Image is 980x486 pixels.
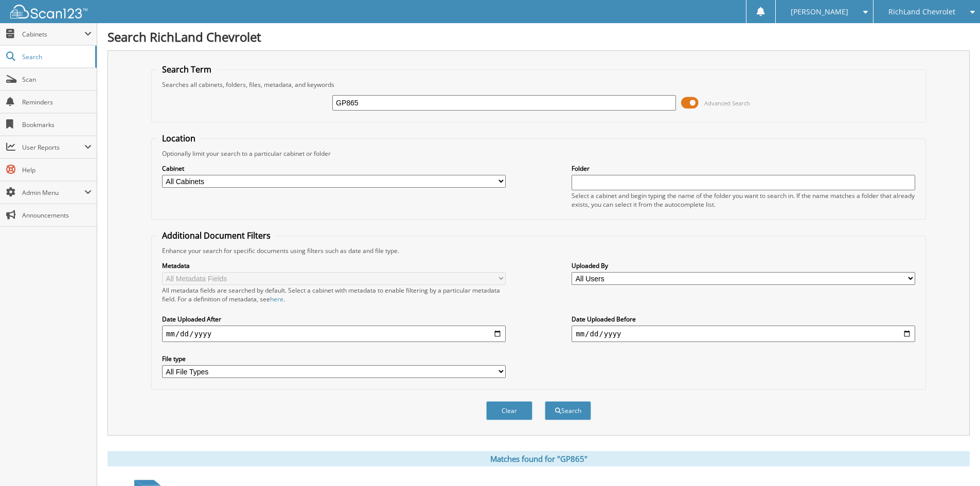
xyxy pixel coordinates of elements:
[572,315,915,323] label: Date Uploaded Before
[162,354,506,363] label: File type
[22,98,92,106] span: Reminders
[157,246,920,255] div: Enhance your search for specific documents using filters such as date and file type.
[572,326,915,342] input: end
[10,5,87,19] img: scan123-logo-white.svg
[162,315,506,323] label: Date Uploaded After
[22,188,84,197] span: Admin Menu
[162,286,506,303] div: All metadata fields are searched by default. Select a cabinet with metadata to enable filtering b...
[22,166,92,174] span: Help
[572,261,915,270] label: Uploaded By
[22,52,90,61] span: Search
[108,28,970,45] h1: Search RichLand Chevrolet
[704,99,750,107] span: Advanced Search
[22,211,92,220] span: Announcements
[22,120,92,129] span: Bookmarks
[572,164,915,173] label: Folder
[162,326,506,342] input: start
[162,164,506,173] label: Cabinet
[545,401,591,420] button: Search
[791,9,848,15] span: [PERSON_NAME]
[162,261,506,270] label: Metadata
[270,295,283,303] a: here
[572,191,915,209] div: Select a cabinet and begin typing the name of the folder you want to search in. If the name match...
[22,75,92,84] span: Scan
[157,80,920,89] div: Searches all cabinets, folders, files, metadata, and keywords
[22,30,84,39] span: Cabinets
[486,401,532,420] button: Clear
[157,230,276,241] legend: Additional Document Filters
[157,149,920,158] div: Optionally limit your search to a particular cabinet or folder
[108,451,970,466] div: Matches found for "GP865"
[888,9,955,15] span: RichLand Chevrolet
[22,143,84,152] span: User Reports
[157,133,201,144] legend: Location
[157,64,217,75] legend: Search Term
